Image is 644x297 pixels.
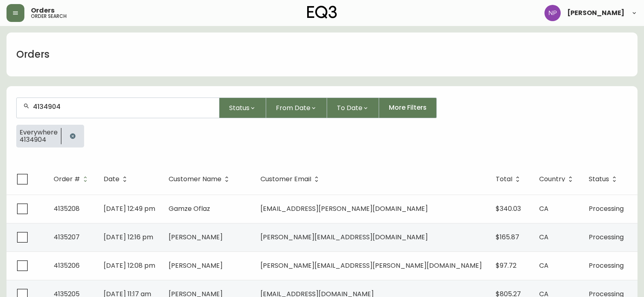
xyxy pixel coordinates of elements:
[276,103,310,113] span: From Date
[539,261,549,270] span: CA
[496,204,521,213] span: $340.03
[104,177,119,182] span: Date
[496,176,523,183] span: Total
[589,177,609,182] span: Status
[16,48,50,61] h1: Orders
[496,177,512,182] span: Total
[260,176,322,183] span: Customer Email
[379,98,437,118] button: More Filters
[260,204,428,213] span: [EMAIL_ADDRESS][PERSON_NAME][DOMAIN_NAME]
[539,204,549,213] span: CA
[260,261,482,270] span: [PERSON_NAME][EMAIL_ADDRESS][PERSON_NAME][DOMAIN_NAME]
[544,5,561,21] img: 50f1e64a3f95c89b5c5247455825f96f
[589,176,620,183] span: Status
[260,177,311,182] span: Customer Email
[104,204,155,213] span: [DATE] 12:49 pm
[219,98,266,118] button: Status
[539,232,549,242] span: CA
[589,232,624,242] span: Processing
[169,177,221,182] span: Customer Name
[104,176,130,183] span: Date
[104,261,155,270] span: [DATE] 12:08 pm
[567,10,624,16] span: [PERSON_NAME]
[260,232,428,242] span: [PERSON_NAME][EMAIL_ADDRESS][DOMAIN_NAME]
[539,176,576,183] span: Country
[54,261,80,270] span: 4135206
[229,103,249,113] span: Status
[20,129,58,136] span: Everywhere
[389,103,427,112] span: More Filters
[20,136,58,143] span: 4134904
[307,6,337,19] img: logo
[169,261,223,270] span: [PERSON_NAME]
[496,232,519,242] span: $165.87
[54,177,80,182] span: Order #
[496,261,516,270] span: $97.72
[539,177,565,182] span: Country
[104,232,153,242] span: [DATE] 12:16 pm
[266,98,327,118] button: From Date
[54,232,80,242] span: 4135207
[54,204,80,213] span: 4135208
[327,98,379,118] button: To Date
[31,7,54,14] span: Orders
[31,14,67,19] h5: order search
[169,204,210,213] span: Gamze Oflaz
[589,261,624,270] span: Processing
[169,232,223,242] span: [PERSON_NAME]
[33,103,212,111] input: Search
[337,103,362,113] span: To Date
[169,176,232,183] span: Customer Name
[589,204,624,213] span: Processing
[54,176,91,183] span: Order #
